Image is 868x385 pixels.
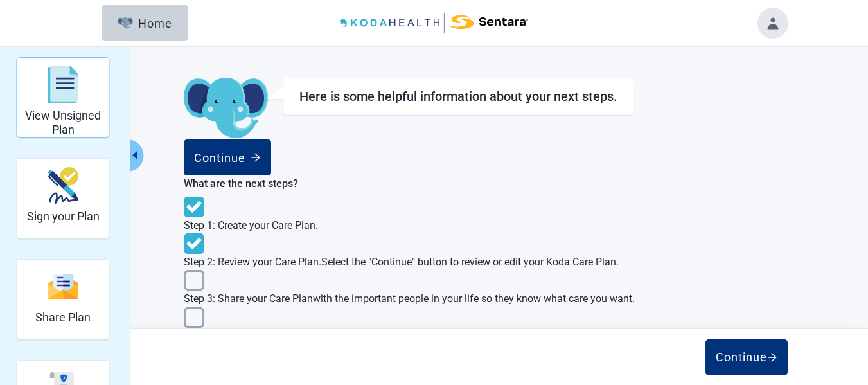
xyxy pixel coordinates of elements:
img: Koda Health [340,13,527,33]
img: svg%3e [48,66,78,104]
button: Toggle account menu [757,8,788,39]
div: Home [118,17,173,30]
button: Continuearrow-right [184,139,271,175]
span: Select the "Continue" button to review or edit your Koda Care Plan. [321,256,619,268]
h2: Sign your Plan [27,210,100,224]
h2: What are the next steps? [184,175,788,192]
img: Koda Elephant [184,78,268,139]
span: arrow-right [251,152,261,163]
img: svg%3e [48,273,78,300]
span: Step 3: Share your Care Plan [184,292,313,305]
span: Step 1: Create your Care Plan. [184,219,318,231]
img: Check [184,307,204,328]
h2: View Unsigned Plan [22,109,104,136]
span: caret-left [129,149,141,161]
img: Check [184,270,204,291]
img: Elephant [118,17,134,29]
div: Continue [194,151,261,164]
button: Collapse menu [128,139,144,172]
div: Sign your Plan [17,158,110,238]
span: Step 2: Review your Care Plan. [184,256,321,268]
img: Check [184,197,204,217]
div: View Unsigned Plan [17,57,110,138]
div: Share Plan [17,259,110,339]
span: with the important people in your life so they know what care you want. [313,292,635,305]
button: ElephantHome [102,5,188,41]
img: Check [184,233,204,254]
div: Continue [716,351,777,364]
button: Continue arrow-right [705,339,788,375]
span: arrow-right [767,352,777,363]
div: Here is some helpful information about your next steps. [299,89,617,104]
h2: Share Plan [35,310,91,325]
img: make_plan_official-CpYJDfBD.svg [48,167,78,204]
